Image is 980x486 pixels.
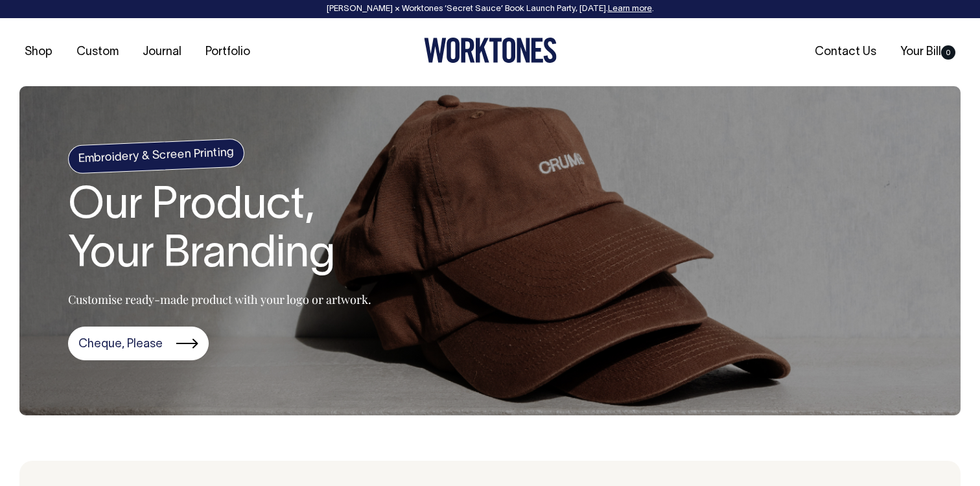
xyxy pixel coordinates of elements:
a: Cheque, Please [68,327,209,360]
a: Custom [71,41,124,63]
div: [PERSON_NAME] × Worktones ‘Secret Sauce’ Book Launch Party, [DATE]. . [13,5,967,14]
p: Customise ready-made product with your logo or artwork. [68,292,371,307]
a: Learn more [608,5,652,13]
a: Shop [19,41,58,63]
h1: Our Product, Your Branding [68,183,371,280]
a: Your Bill0 [895,41,961,63]
span: 0 [941,45,955,60]
h4: Embroidery & Screen Printing [67,138,245,174]
a: Portfolio [200,41,255,63]
a: Journal [137,41,187,63]
a: Contact Us [810,41,881,63]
